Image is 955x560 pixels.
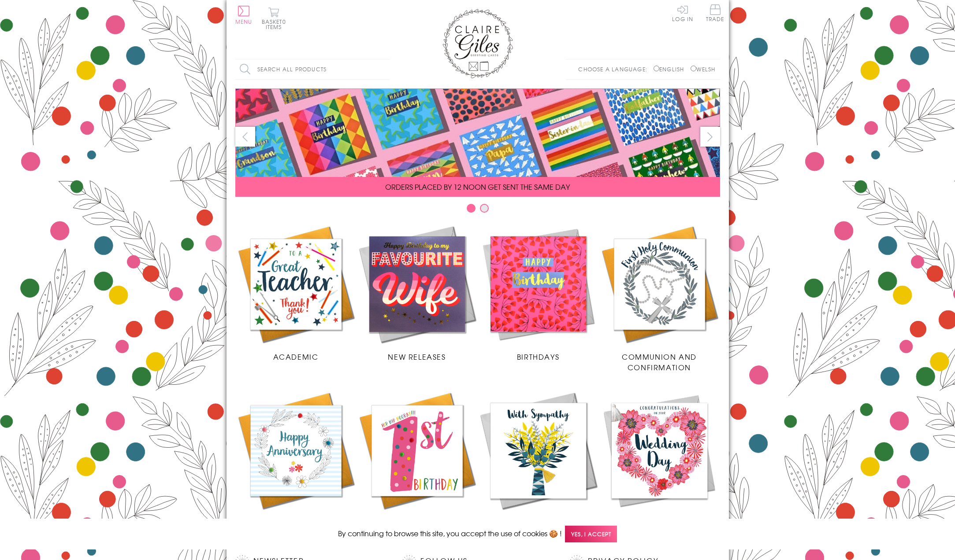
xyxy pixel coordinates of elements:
[357,390,478,528] a: Age Cards
[467,204,476,213] button: Carousel Page 1 (Current Slide)
[654,65,688,73] label: English
[235,390,357,528] a: Anniversary
[381,59,390,79] input: Search
[599,390,720,528] a: Wedding Occasions
[393,518,441,528] span: Age Cards
[622,351,697,372] span: Communion and Confirmation
[235,127,255,147] button: prev
[654,66,659,71] input: English
[235,59,390,79] input: Search all products
[235,224,357,362] a: Academic
[613,518,705,528] span: Wedding Occasions
[700,127,720,147] button: next
[706,4,725,23] a: Trade
[273,351,319,362] span: Academic
[518,518,559,528] span: Sympathy
[388,351,446,362] span: New Releases
[672,4,693,22] a: Log In
[268,518,324,528] span: Anniversary
[691,66,696,71] input: Welsh
[266,18,286,31] span: 0 items
[565,526,617,543] span: Yes, I accept
[235,6,253,24] button: Menu
[262,7,286,29] button: Basket0 items
[442,9,513,78] img: Claire Giles Greetings Cards
[517,351,559,362] span: Birthdays
[357,224,478,362] a: New Releases
[578,65,652,73] p: Choose a language:
[235,203,720,217] div: Carousel Pagination
[235,18,253,26] span: Menu
[478,390,599,528] a: Sympathy
[706,4,725,22] span: Trade
[599,224,720,372] a: Communion and Confirmation
[691,65,716,73] label: Welsh
[478,224,599,362] a: Birthdays
[385,181,570,192] span: ORDERS PLACED BY 12 NOON GET SENT THE SAME DAY
[480,204,489,213] button: Carousel Page 2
